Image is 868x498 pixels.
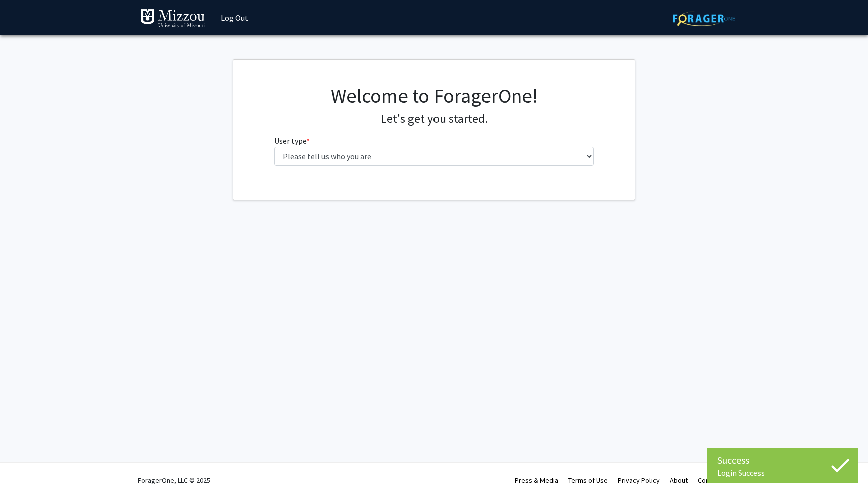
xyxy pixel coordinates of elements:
div: Success [717,453,848,468]
a: Press & Media [515,476,558,485]
a: About [670,476,688,485]
label: User type [274,135,310,147]
div: Login Success [717,468,848,478]
div: ForagerOne, LLC © 2025 [138,463,210,498]
a: Terms of Use [568,476,608,485]
iframe: Chat [8,453,43,490]
h4: Let's get you started. [274,112,594,127]
a: Privacy Policy [618,476,660,485]
a: Contact Us [698,476,730,485]
h1: Welcome to ForagerOne! [274,84,594,108]
img: University of Missouri Logo [140,9,205,29]
img: ForagerOne Logo [673,11,735,26]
